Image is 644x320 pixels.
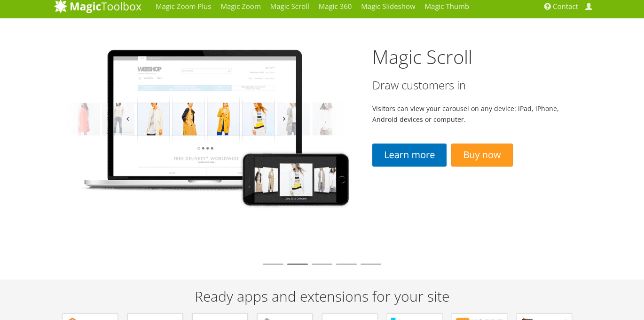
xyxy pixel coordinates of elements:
h3: Draw customers in [372,79,566,91]
a: Learn more [372,144,447,167]
p: Visitors can view your carousel on any device: iPad, iPhone, Android devices or computer. [372,103,566,125]
h2: Ready apps and extensions for your site [54,288,590,304]
a: Buy now [451,144,512,167]
span: Contact [553,2,578,11]
a: Magic Scroll [372,44,472,70]
img: magicscroll2-phone.png [54,18,373,238]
